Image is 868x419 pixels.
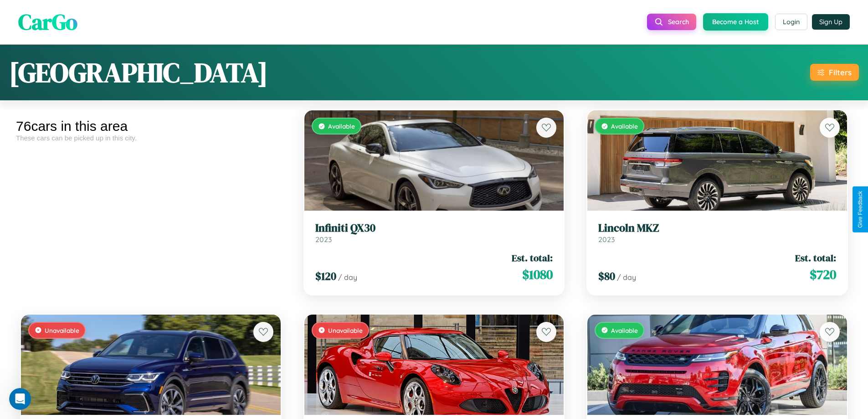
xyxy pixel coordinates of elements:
h1: [GEOGRAPHIC_DATA] [9,54,268,91]
span: Est. total: [795,251,836,264]
span: Unavailable [45,326,79,334]
div: These cars can be picked up in this city. [16,134,286,142]
button: Sign Up [812,14,850,30]
span: Est. total: [512,251,553,264]
a: Lincoln MKZ2023 [598,222,836,244]
span: Available [611,122,638,130]
span: CarGo [18,7,77,37]
span: 2023 [315,235,332,244]
span: Unavailable [328,326,363,334]
div: Give Feedback [857,191,863,228]
h3: Lincoln MKZ [598,222,836,235]
span: Available [611,326,638,334]
span: / day [617,273,636,282]
span: / day [338,273,357,282]
iframe: Intercom live chat [9,388,31,410]
h3: Infiniti QX30 [315,222,553,235]
a: Infiniti QX302023 [315,222,553,244]
button: Become a Host [703,13,768,31]
span: Available [328,122,355,130]
span: $ 720 [810,265,836,284]
div: Filters [829,67,852,77]
span: Search [668,18,689,26]
span: $ 1080 [522,265,553,284]
button: Filters [810,64,859,81]
span: $ 120 [315,269,336,284]
button: Login [775,14,807,30]
div: 76 cars in this area [16,119,286,134]
button: Search [647,14,696,30]
span: 2023 [598,235,615,244]
span: $ 80 [598,269,615,284]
